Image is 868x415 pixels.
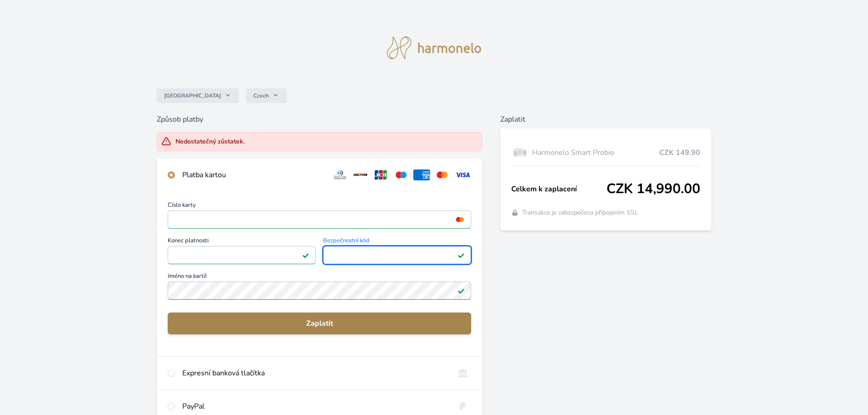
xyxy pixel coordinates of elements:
div: Expresní banková tlačítka [182,368,447,379]
img: Box-6-lahvi-SMART-PROBIO-1_(1)-lo.png [511,141,529,164]
div: PayPal [182,401,447,412]
div: Nedostatečný zůstatek. [175,137,245,146]
span: Harmonelo Smart Probio [532,147,659,158]
img: Platné pole [457,251,465,259]
span: CZK 149.90 [659,147,700,158]
div: Platba kartou [182,169,324,180]
img: diners.svg [332,169,349,180]
span: Czech [253,92,269,99]
span: Číslo karty [168,202,471,210]
img: amex.svg [413,169,430,180]
iframe: Iframe pro datum vypršení platnosti [172,249,312,261]
img: visa.svg [454,169,471,180]
span: Zaplatit [175,318,464,329]
iframe: Iframe pro číslo karty [172,213,467,226]
span: [GEOGRAPHIC_DATA] [164,92,221,99]
h6: Zaplatit [500,114,711,125]
span: Bezpečnostní kód [323,238,471,246]
img: Platné pole [302,251,309,259]
button: Czech [246,88,287,103]
button: [GEOGRAPHIC_DATA] [157,88,239,103]
span: Transakce je zabezpečena připojením SSL [522,208,638,217]
img: onlineBanking_CZ.svg [454,368,471,379]
img: Platné pole [457,287,465,294]
iframe: Iframe pro bezpečnostní kód [327,249,467,261]
span: Jméno na kartě [168,273,471,282]
button: Zaplatit [168,313,471,334]
img: jcb.svg [373,169,390,180]
img: mc.svg [434,169,451,180]
img: mc [454,215,466,224]
img: discover.svg [352,169,369,180]
span: Konec platnosti [168,238,316,246]
img: maestro.svg [393,169,410,180]
input: Jméno na kartěPlatné pole [168,282,471,300]
span: CZK 14,990.00 [606,181,700,197]
span: Celkem k zaplacení [511,184,606,195]
img: paypal.svg [454,401,471,412]
img: logo.svg [387,36,482,59]
h6: Způsob platby [157,114,482,125]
